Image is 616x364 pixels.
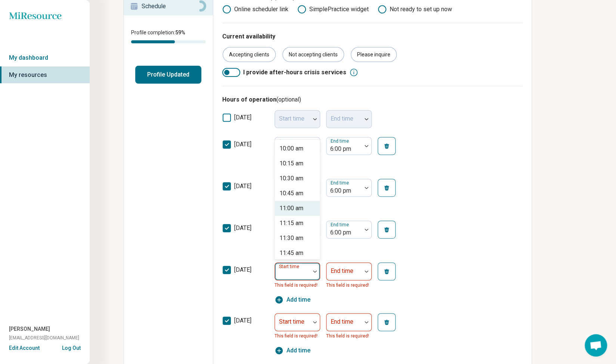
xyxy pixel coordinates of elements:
[279,249,303,258] div: 11:45 am
[142,2,195,11] p: Schedule
[275,346,310,355] button: Add time
[9,344,40,352] button: Edit Account
[234,114,251,121] span: [DATE]
[331,267,353,274] label: End time
[135,66,201,84] button: Profile Updated
[287,346,310,355] span: Add time
[62,344,81,350] button: Log Out
[331,222,350,227] label: End time
[326,283,369,288] span: This field is required!
[276,96,301,103] span: (optional)
[234,224,251,231] span: [DATE]
[222,32,523,41] p: Current availability
[9,335,79,341] span: [EMAIL_ADDRESS][DOMAIN_NAME]
[234,266,251,273] span: [DATE]
[331,138,350,143] label: End time
[275,295,310,304] button: Add time
[234,317,251,324] span: [DATE]
[243,68,346,77] span: I provide after-hours crisis services
[282,47,344,62] div: Not accepting clients
[131,40,205,43] div: Profile completion
[351,47,397,62] div: Please inquire
[275,283,318,288] span: This field is required!
[222,95,523,104] h3: Hours of operation
[279,318,304,325] label: Start time
[279,144,303,153] div: 10:00 am
[279,219,303,228] div: 11:15 am
[331,180,350,185] label: End time
[9,325,50,333] span: [PERSON_NAME]
[175,29,185,35] span: 59 %
[378,5,452,14] label: Not ready to set up now
[275,333,318,339] span: This field is required!
[279,204,303,213] div: 11:00 am
[222,5,288,14] label: Online scheduler link
[234,183,251,190] span: [DATE]
[326,333,369,339] span: This field is required!
[297,5,369,14] label: SimplePractice widget
[279,234,303,243] div: 11:30 am
[331,318,353,325] label: End time
[279,138,301,143] label: Start time
[279,189,303,198] div: 10:45 am
[223,47,276,62] div: Accepting clients
[279,159,303,168] div: 10:15 am
[234,141,251,148] span: [DATE]
[287,295,310,304] span: Add time
[279,174,303,183] div: 10:30 am
[585,334,607,357] div: Open chat
[124,24,213,48] div: Profile completion:
[279,264,301,269] label: Start time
